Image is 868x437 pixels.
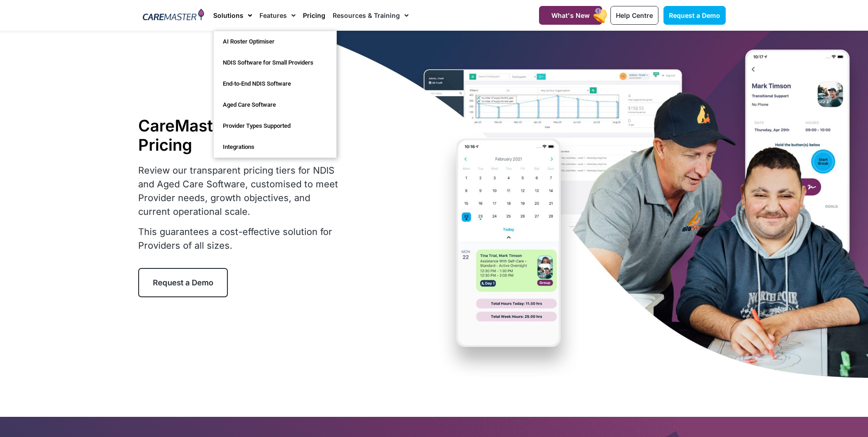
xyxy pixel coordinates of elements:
span: Help Centre [616,11,653,19]
a: NDIS Software for Small Providers [214,52,336,73]
a: Integrations [214,137,336,158]
a: End-to-End NDIS Software [214,73,336,94]
p: Review our transparent pricing tiers for NDIS and Aged Care Software, customised to meet Provider... [138,164,344,218]
a: Request a Demo [138,268,228,297]
span: What's New [551,11,590,19]
a: Provider Types Supported [214,115,336,137]
p: This guarantees a cost-effective solution for Providers of all sizes. [138,225,344,252]
span: Request a Demo [669,11,720,19]
a: What's New [539,6,602,25]
span: Request a Demo [153,278,213,287]
a: Request a Demo [663,6,726,25]
a: Help Centre [610,6,658,25]
a: Aged Care Software [214,94,336,115]
ul: Solutions [213,31,337,158]
h1: CareMaster Platform Pricing [138,116,344,154]
a: AI Roster Optimiser [214,31,336,52]
img: CareMaster Logo [143,9,205,22]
